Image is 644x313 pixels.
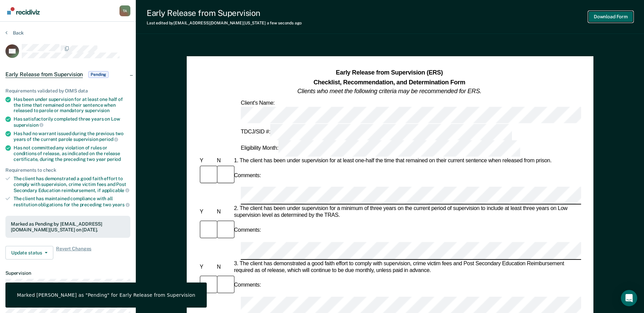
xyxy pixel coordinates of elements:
div: Comments: [233,227,262,234]
span: supervision [14,122,43,128]
div: The client has maintained compliance with all restitution obligations for the preceding two [14,196,130,207]
div: Comments: [233,282,262,289]
span: period [99,137,118,142]
div: Open Intercom Messenger [621,290,637,306]
button: Download Form [588,11,633,22]
span: applicable [102,188,129,193]
strong: Early Release from Supervision (ERS) [336,69,443,76]
span: period [107,156,121,162]
div: Y [198,264,215,271]
div: Comments: [233,172,262,179]
span: Pending [88,71,109,78]
div: Last edited by [EMAIL_ADDRESS][DOMAIN_NAME][US_STATE] [147,21,302,25]
div: Y [198,158,215,164]
em: Clients who meet the following criteria may be recommended for ERS. [297,88,481,95]
div: TDCJ/SID #: [239,124,513,140]
div: 2. The client has been under supervision for a minimum of three years on the current period of su... [233,206,581,219]
span: Early Release from Supervision [5,71,83,78]
div: Requirements to check [5,167,130,173]
button: Back [5,30,24,36]
div: Early Release from Supervision [147,8,302,18]
div: 3. The client has demonstrated a good faith effort to comply with supervision, crime victim fees ... [233,260,581,274]
div: Has not committed any violation of rules or conditions of release, as indicated on the release ce... [14,145,130,162]
div: Requirements validated by OIMS data [5,88,130,94]
div: 1. The client has been under supervision for at least one-half the time that remained on their cu... [233,158,581,164]
div: Marked [PERSON_NAME] as "Pending" for Early Release from Supervision [17,292,195,298]
span: years [112,202,130,207]
strong: Checklist, Recommendation, and Determination Form [313,79,465,85]
span: a few seconds ago [267,21,302,25]
div: Y [198,209,215,216]
dt: Supervision [5,270,130,276]
div: Marked as Pending by [EMAIL_ADDRESS][DOMAIN_NAME][US_STATE] on [DATE]. [11,221,125,233]
img: Recidiviz [7,7,40,15]
div: N [215,158,232,164]
button: Profile dropdown button [119,5,130,16]
span: supervision [85,108,110,113]
div: N [215,209,232,216]
span: Revert Changes [56,246,91,259]
div: Has satisfactorily completed three years on Low [14,116,130,128]
div: Has had no warrant issued during the previous two years of the current parole supervision [14,131,130,142]
button: Update status [5,246,53,259]
div: N [215,264,232,271]
div: The client has demonstrated a good faith effort to comply with supervision, crime victim fees and... [14,176,130,193]
div: Has been under supervision for at least one half of the time that remained on their sentence when... [14,97,130,113]
div: Eligibility Month: [239,140,521,157]
div: T A [119,5,130,16]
